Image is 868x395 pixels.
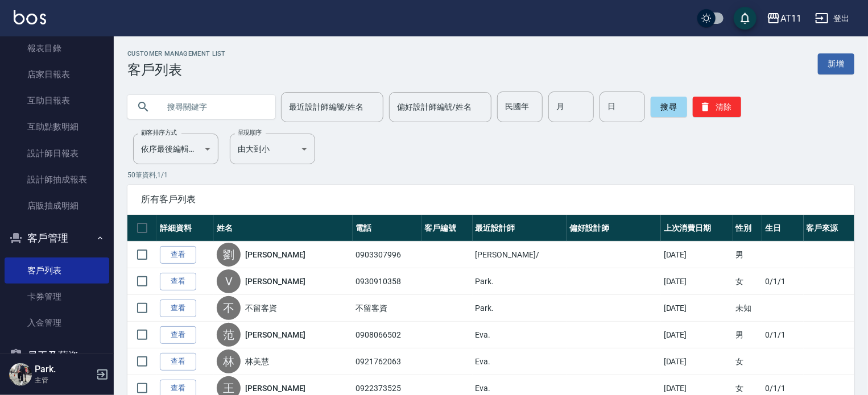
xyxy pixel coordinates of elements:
td: [DATE] [661,322,733,348]
a: 查看 [160,273,196,290]
a: 設計師日報表 [5,140,109,167]
p: 主管 [35,375,93,385]
img: Logo [14,10,46,24]
div: 不 [217,296,241,320]
button: 客戶管理 [5,223,109,253]
td: 女 [733,268,762,295]
th: 電話 [353,215,421,242]
th: 客戶來源 [804,215,854,242]
div: 劉 [217,243,241,267]
a: [PERSON_NAME] [245,276,305,287]
button: AT11 [762,7,806,30]
a: 林美慧 [245,356,269,367]
a: 查看 [160,353,196,371]
td: 0903307996 [353,242,421,268]
td: Park. [473,268,567,295]
td: 未知 [733,295,762,322]
a: 客戶列表 [5,257,109,284]
button: 清除 [693,97,741,117]
td: [PERSON_NAME]/ [473,242,567,268]
td: 男 [733,242,762,268]
td: Eva. [473,322,567,348]
td: 0/1/1 [762,322,804,348]
a: 互助日報表 [5,88,109,114]
div: V [217,269,241,293]
a: [PERSON_NAME] [245,382,305,394]
a: 報表目錄 [5,35,109,61]
a: 查看 [160,246,196,264]
div: 范 [217,323,241,347]
a: 入金管理 [5,310,109,336]
a: 店販抽成明細 [5,193,109,219]
div: 林 [217,350,241,373]
th: 偏好設計師 [567,215,661,242]
td: 0930910358 [353,268,421,295]
a: 不留客資 [245,302,277,314]
th: 上次消費日期 [661,215,733,242]
a: 互助點數明細 [5,114,109,140]
a: 店家日報表 [5,61,109,88]
button: 登出 [811,8,854,29]
a: 查看 [160,326,196,344]
td: Park. [473,295,567,322]
td: 不留客資 [353,295,421,322]
th: 詳細資料 [157,215,214,242]
h5: Park. [35,364,93,375]
td: [DATE] [661,242,733,268]
label: 呈現順序 [238,128,262,137]
a: [PERSON_NAME] [245,329,305,340]
button: 員工及薪資 [5,341,109,371]
a: [PERSON_NAME] [245,249,305,260]
img: Person [9,363,32,386]
a: 卡券管理 [5,284,109,310]
td: 0921762063 [353,348,421,375]
td: [DATE] [661,348,733,375]
a: 設計師抽成報表 [5,167,109,193]
div: 由大到小 [230,134,315,164]
h2: Customer Management List [127,50,226,57]
td: 0908066502 [353,322,421,348]
button: 搜尋 [651,97,687,117]
div: 依序最後編輯時間 [133,134,218,164]
div: AT11 [780,11,801,26]
th: 性別 [733,215,762,242]
span: 所有客戶列表 [141,194,841,205]
th: 生日 [762,215,804,242]
a: 新增 [818,53,854,74]
th: 最近設計師 [473,215,567,242]
button: save [734,7,757,30]
td: 男 [733,322,762,348]
td: [DATE] [661,268,733,295]
th: 客戶編號 [422,215,473,242]
th: 姓名 [214,215,353,242]
td: Eva. [473,348,567,375]
label: 顧客排序方式 [141,128,177,137]
p: 50 筆資料, 1 / 1 [127,170,854,180]
td: 0/1/1 [762,268,804,295]
h3: 客戶列表 [127,62,226,78]
td: 女 [733,348,762,375]
a: 查看 [160,300,196,317]
input: 搜尋關鍵字 [159,92,266,122]
td: [DATE] [661,295,733,322]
